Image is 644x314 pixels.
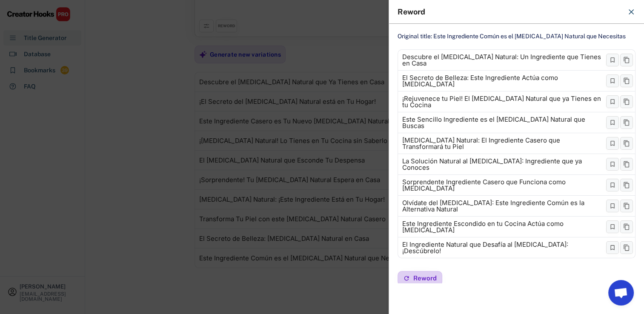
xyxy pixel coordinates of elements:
div: Descubre el [MEDICAL_DATA] Natural: Un Ingrediente que Tienes en Casa [402,54,602,66]
a: Chat abierto [608,280,634,305]
div: [MEDICAL_DATA] Natural: El Ingrediente Casero que Transformará tu Piel [402,137,602,150]
div: Sorprendente Ingrediente Casero que Funciona como [MEDICAL_DATA] [402,179,602,191]
div: El Ingrediente Natural que Desafía al [MEDICAL_DATA]: ¡Descúbrelo! [402,241,602,254]
div: Original title: Este Ingrediente Común es el [MEDICAL_DATA] Natural que Necesitas [398,32,635,41]
div: Olvídate del [MEDICAL_DATA]: Este Ingrediente Común es la Alternativa Natural [402,200,602,212]
div: El Secreto de Belleza: Este Ingrediente Actúa como [MEDICAL_DATA] [402,74,602,87]
button: Reword [398,271,442,285]
div: La Solución Natural al [MEDICAL_DATA]: Ingrediente que ya Conoces [402,158,602,171]
div: Este Ingrediente Escondido en tu Cocina Actúa como [MEDICAL_DATA] [402,220,602,233]
span: Reword [413,275,437,281]
div: Este Sencillo Ingrediente es el [MEDICAL_DATA] Natural que Buscas [402,116,602,129]
div: ¡Rejuvenece tu Piel! El [MEDICAL_DATA] Natural que ya Tienes en tu Cocina [402,95,602,108]
div: Reword [398,8,622,16]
